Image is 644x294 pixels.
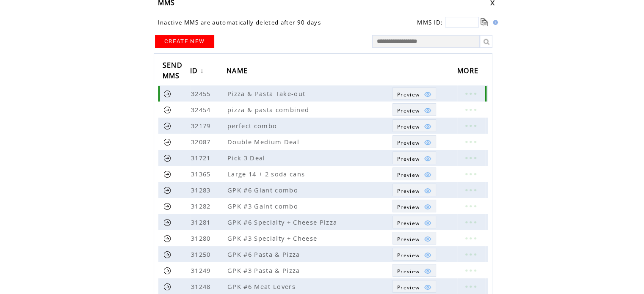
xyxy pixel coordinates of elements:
span: pizza & pasta combined [227,105,311,114]
span: Pizza & Pasta Take-out [227,89,307,98]
span: Show MMS preview [397,155,420,162]
a: Preview [392,103,436,116]
a: ID↓ [190,63,206,79]
span: SEND MMS [163,58,182,85]
span: GPK #6 Pasta & Pizza [227,250,302,258]
span: 31248 [191,282,213,291]
span: Large 14 + 2 soda cans [227,170,307,178]
span: 32087 [191,137,213,146]
img: eye.png [424,123,431,130]
span: Show MMS preview [397,203,420,211]
span: Show MMS preview [397,171,420,179]
span: GPK #6 Specialty + Cheese Pizza [227,218,339,226]
span: Double Medium Deal [227,137,301,146]
span: Show MMS preview [397,187,420,195]
span: NAME [227,64,250,80]
span: 32455 [191,89,213,98]
a: Preview [392,135,436,148]
a: Preview [392,248,436,261]
span: 32179 [191,121,213,130]
span: 31721 [191,154,213,162]
a: Preview [392,151,436,164]
img: eye.png [424,187,431,195]
img: eye.png [424,139,431,146]
a: Preview [392,200,436,212]
img: eye.png [424,107,431,114]
span: GPK #6 Giant combo [227,186,300,194]
a: Preview [392,184,436,196]
span: perfect combo [227,121,279,130]
a: Preview [392,119,436,132]
img: eye.png [424,235,431,243]
span: 32454 [191,105,213,114]
a: CREATE NEW [155,35,214,48]
span: Show MMS preview [397,252,420,259]
span: 31281 [191,218,213,226]
span: MMS ID: [417,19,443,26]
span: 31250 [191,250,213,258]
span: GPK #3 Specialty + Cheese [227,234,319,242]
img: help.gif [490,20,498,25]
a: Preview [392,168,436,180]
a: NAME [227,63,252,79]
span: GPK #3 Gaint combo [227,202,300,210]
img: eye.png [424,283,431,291]
a: Preview [392,264,436,277]
img: eye.png [424,267,431,275]
span: GPK #3 Pasta & Pizza [227,266,302,275]
img: eye.png [424,203,431,211]
span: 31282 [191,202,213,210]
span: Show MMS preview [397,107,420,114]
span: Show MMS preview [397,139,420,146]
a: Preview [392,280,436,293]
img: eye.png [424,171,431,179]
span: Show MMS preview [397,268,420,275]
span: Pick 3 Deal [227,154,268,162]
span: MORE [457,64,481,80]
span: 31249 [191,266,213,275]
a: Preview [392,87,436,100]
img: eye.png [424,155,431,162]
span: GPK #6 Meat Lovers [227,282,298,291]
span: Show MMS preview [397,91,420,98]
span: Show MMS preview [397,220,420,227]
span: ID [190,64,200,80]
span: Show MMS preview [397,123,420,130]
span: Inactive MMS are automatically deleted after 90 days [158,19,321,26]
a: Preview [392,232,436,245]
img: eye.png [424,219,431,227]
a: Preview [392,216,436,228]
span: 31280 [191,234,213,242]
span: 31365 [191,170,213,178]
span: Show MMS preview [397,236,420,243]
img: eye.png [424,91,431,98]
img: eye.png [424,251,431,259]
span: Show MMS preview [397,284,420,291]
span: 31283 [191,186,213,194]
